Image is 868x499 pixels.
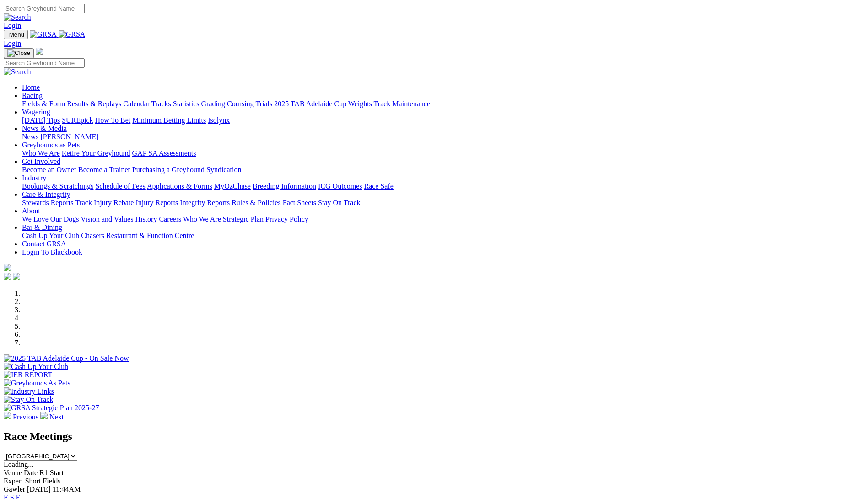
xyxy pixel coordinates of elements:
[22,207,40,215] a: About
[318,182,362,190] a: ICG Outcomes
[151,100,171,108] a: Tracks
[4,39,21,47] a: Login
[4,30,28,39] button: Toggle navigation
[22,100,65,108] a: Fields & Form
[208,116,230,124] a: Isolynx
[4,273,11,280] img: facebook.svg
[123,100,150,108] a: Calendar
[318,199,360,206] a: Stay On Track
[22,149,864,157] div: Greyhounds as Pets
[22,215,79,223] a: We Love Our Dogs
[24,469,38,477] span: Date
[183,215,221,223] a: Who We Are
[36,48,43,55] img: logo-grsa-white.png
[348,100,372,108] a: Weights
[40,412,48,419] img: chevron-right-pager-white.svg
[135,215,157,223] a: History
[49,413,64,421] span: Next
[214,182,251,190] a: MyOzChase
[4,4,85,13] input: Search
[62,149,130,157] a: Retire Your Greyhound
[22,149,60,157] a: Who We Are
[22,232,79,239] a: Cash Up Your Club
[4,485,25,493] span: Gawler
[4,404,99,412] img: GRSA Strategic Plan 2025-27
[265,215,308,223] a: Privacy Policy
[132,166,205,174] a: Purchasing a Greyhound
[4,48,34,58] button: Toggle navigation
[22,133,864,141] div: News & Media
[135,199,178,206] a: Injury Reports
[201,100,225,108] a: Grading
[4,68,31,76] img: Search
[173,100,199,108] a: Statistics
[227,100,254,108] a: Coursing
[253,182,316,190] a: Breeding Information
[22,157,60,165] a: Get Involved
[4,413,40,421] a: Previous
[9,31,24,38] span: Menu
[255,100,272,108] a: Trials
[81,215,133,223] a: Vision and Values
[22,166,864,174] div: Get Involved
[374,100,430,108] a: Track Maintenance
[274,100,346,108] a: 2025 TAB Adelaide Cup
[22,232,864,240] div: Bar & Dining
[81,232,194,239] a: Chasers Restaurant & Function Centre
[4,387,54,396] img: Industry Links
[22,182,864,190] div: Industry
[62,116,93,124] a: SUREpick
[159,215,181,223] a: Careers
[75,199,134,206] a: Track Injury Rebate
[4,396,53,404] img: Stay On Track
[22,199,73,206] a: Stewards Reports
[22,240,66,248] a: Contact GRSA
[78,166,130,174] a: Become a Trainer
[53,485,81,493] span: 11:44AM
[4,477,23,485] span: Expert
[22,125,67,132] a: News & Media
[4,58,85,68] input: Search
[13,273,20,280] img: twitter.svg
[30,30,57,38] img: GRSA
[95,116,131,124] a: How To Bet
[27,485,51,493] span: [DATE]
[4,430,864,443] h2: Race Meetings
[22,100,864,108] div: Racing
[22,83,40,91] a: Home
[22,116,60,124] a: [DATE] Tips
[22,215,864,223] div: About
[40,133,98,141] a: [PERSON_NAME]
[22,199,864,207] div: Care & Integrity
[25,477,41,485] span: Short
[22,223,62,231] a: Bar & Dining
[4,363,68,371] img: Cash Up Your Club
[4,379,70,387] img: Greyhounds As Pets
[13,413,38,421] span: Previous
[132,116,206,124] a: Minimum Betting Limits
[39,469,64,477] span: R1 Start
[95,182,145,190] a: Schedule of Fees
[4,13,31,22] img: Search
[4,264,11,271] img: logo-grsa-white.png
[147,182,212,190] a: Applications & Forms
[283,199,316,206] a: Fact Sheets
[43,477,60,485] span: Fields
[22,182,93,190] a: Bookings & Scratchings
[22,108,50,116] a: Wagering
[223,215,264,223] a: Strategic Plan
[364,182,393,190] a: Race Safe
[22,190,70,198] a: Care & Integrity
[22,174,46,182] a: Industry
[22,133,38,141] a: News
[180,199,230,206] a: Integrity Reports
[4,469,22,477] span: Venue
[206,166,241,174] a: Syndication
[4,22,21,29] a: Login
[22,92,43,99] a: Racing
[132,149,196,157] a: GAP SA Assessments
[22,141,80,149] a: Greyhounds as Pets
[67,100,121,108] a: Results & Replays
[232,199,281,206] a: Rules & Policies
[7,49,30,57] img: Close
